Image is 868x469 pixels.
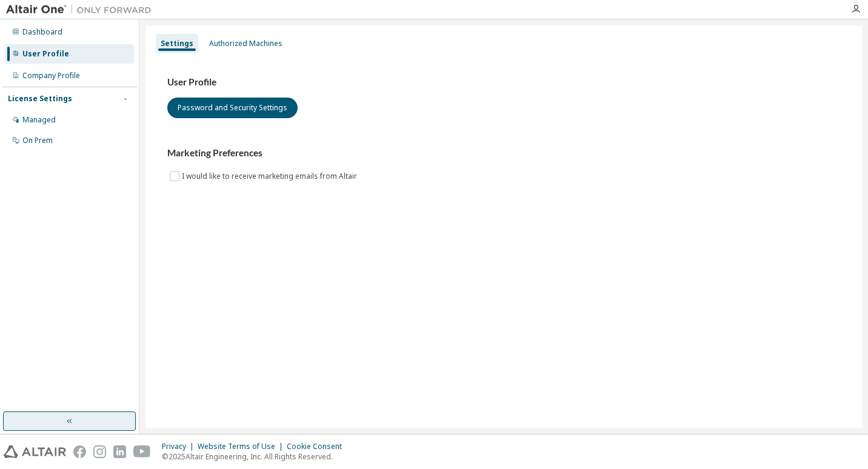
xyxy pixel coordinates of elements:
[167,98,298,118] button: Password and Security Settings
[8,94,72,104] div: License Settings
[113,445,126,458] img: linkedin.svg
[6,4,158,16] img: Altair One
[182,169,359,184] label: I would like to receive marketing emails from Altair
[287,442,349,451] div: Cookie Consent
[22,27,62,37] div: Dashboard
[198,442,287,451] div: Website Terms of Use
[22,49,69,59] div: User Profile
[133,445,151,458] img: youtube.svg
[4,445,66,458] img: altair_logo.svg
[162,451,349,462] p: © 2025 Altair Engineering, Inc. All Rights Reserved.
[22,71,80,81] div: Company Profile
[73,445,86,458] img: facebook.svg
[167,76,840,88] h3: User Profile
[167,147,840,159] h3: Marketing Preferences
[161,39,193,48] div: Settings
[162,442,198,451] div: Privacy
[93,445,106,458] img: instagram.svg
[209,39,282,48] div: Authorized Machines
[22,115,56,125] div: Managed
[22,136,53,145] div: On Prem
